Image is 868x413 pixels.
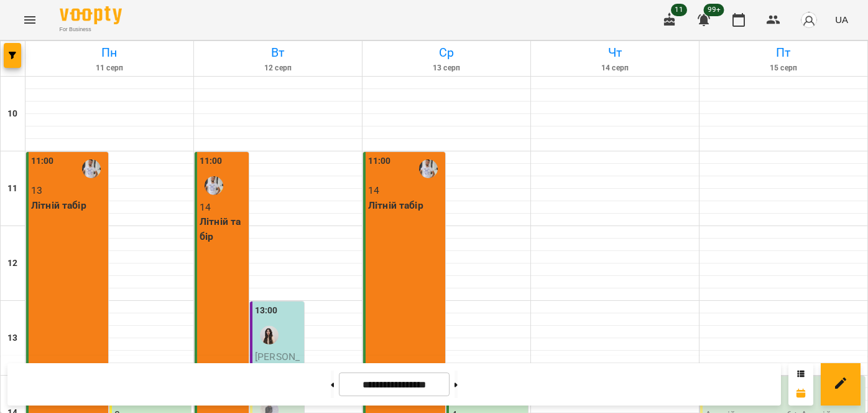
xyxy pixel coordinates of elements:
img: Voopty Logo [60,6,122,24]
h6: Ср [364,43,529,62]
h6: 15 серп [701,62,866,74]
span: 99+ [704,4,724,16]
img: В'юник Артем Станіславович [82,159,101,178]
label: 13:00 [255,304,278,318]
p: 13 [31,183,106,198]
h6: Пт [701,43,866,62]
h6: 13 серп [364,62,529,74]
span: 11 [671,4,687,16]
label: 11:00 [31,154,54,168]
h6: Пн [27,43,192,62]
h6: Вт [196,43,360,62]
button: Menu [15,5,45,35]
label: 11:00 [368,154,391,168]
img: В'юник Артем Станіславович [205,176,223,195]
p: 14 [200,200,246,215]
p: 14 [368,183,443,198]
span: UA [835,13,848,26]
p: Літній табір [368,198,443,213]
h6: 11 серп [27,62,192,74]
p: Літній табір [31,198,106,213]
img: В'юник Артем Станіславович [419,159,438,178]
button: UA [830,8,853,31]
img: avatar_s.png [800,11,818,29]
h6: Чт [533,43,697,62]
img: Мелікова Афруза [260,326,279,344]
h6: 11 [7,182,17,196]
span: For Business [60,26,122,34]
h6: 12 [7,257,17,270]
h6: 13 [7,331,17,345]
span: [PERSON_NAME] [255,351,300,377]
label: 11:00 [200,154,223,168]
h6: 12 серп [196,62,360,74]
h6: 10 [7,107,17,121]
p: Літній табір [200,214,246,244]
h6: 14 серп [533,62,697,74]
